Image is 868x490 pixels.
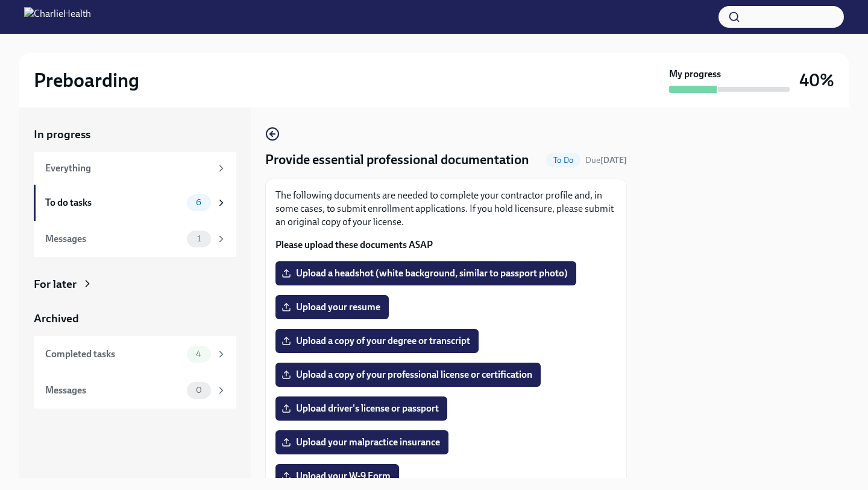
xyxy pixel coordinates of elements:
span: October 6th, 2025 09:00 [585,154,627,166]
a: Everything [34,152,236,185]
strong: Please upload these documents ASAP [275,239,433,250]
a: Completed tasks4 [34,336,236,372]
label: Upload a copy of your professional license or certification [275,363,541,387]
h2: Preboarding [34,68,139,92]
label: Upload a headshot (white background, similar to passport photo) [275,261,576,285]
div: Everything [45,162,211,175]
strong: [DATE] [600,155,627,165]
span: 1 [190,234,208,243]
label: Upload driver's license or passport [275,396,447,421]
div: To do tasks [45,196,182,209]
a: To do tasks6 [34,185,236,221]
span: Upload your resume [284,301,380,313]
a: For later [34,276,236,292]
label: Upload a copy of your degree or transcript [275,329,479,353]
img: CharlieHealth [24,7,91,27]
a: In progress [34,127,236,142]
span: Upload a copy of your professional license or certification [284,369,532,381]
a: Messages1 [34,221,236,257]
div: Messages [45,232,182,246]
h3: 40% [799,69,834,91]
span: To Do [546,156,580,165]
span: Upload a headshot (white background, similar to passport photo) [284,267,568,279]
span: Due [585,155,627,165]
span: Upload driver's license or passport [284,402,439,415]
span: Upload your W-9 Form [284,470,391,482]
a: Archived [34,311,236,326]
label: Upload your resume [275,295,389,319]
div: Completed tasks [45,348,182,361]
label: Upload your malpractice insurance [275,430,448,454]
span: Upload your malpractice insurance [284,436,440,448]
span: 0 [189,386,209,395]
span: 4 [189,349,209,358]
div: Messages [45,384,182,397]
span: 6 [189,198,209,207]
label: Upload your W-9 Form [275,464,399,488]
a: Messages0 [34,372,236,409]
p: The following documents are needed to complete your contractor profile and, in some cases, to sub... [275,189,617,229]
strong: My progress [669,68,721,81]
h4: Provide essential professional documentation [265,151,529,169]
span: Upload a copy of your degree or transcript [284,335,470,347]
div: For later [34,276,77,292]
